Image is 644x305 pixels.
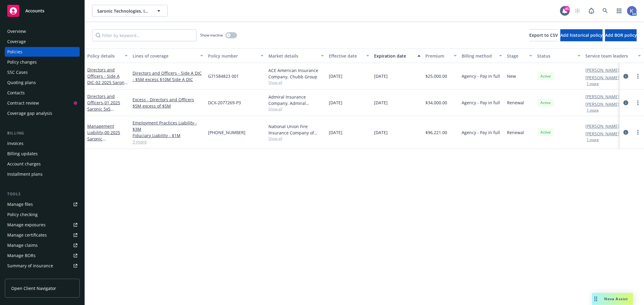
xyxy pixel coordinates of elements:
[7,47,22,57] div: Policies
[5,130,80,136] div: Billing
[133,96,203,109] a: Excess - Directors and Officers $5M excess of $5M
[627,6,637,16] img: photo
[7,98,39,108] div: Contract review
[537,53,574,59] div: Status
[329,129,342,136] span: [DATE]
[572,5,584,17] a: Start snowing
[7,149,38,159] div: Billing updates
[5,191,80,197] div: Tools
[133,139,203,145] a: 3 more
[564,6,570,11] div: 45
[5,27,80,36] a: Overview
[605,29,637,41] button: Add BOR policy
[507,129,524,136] span: Renewal
[7,200,33,209] div: Manage files
[7,210,38,219] div: Policy checking
[206,49,266,63] button: Policy number
[5,108,80,118] a: Coverage gap analysis
[200,33,223,38] span: Show inactive
[592,293,633,305] button: Nova Assist
[423,49,459,63] button: Premium
[7,68,28,77] div: SSC Cases
[87,100,121,124] span: - 01 2025 Saronic 5x5 [PERSON_NAME] Select
[5,2,80,19] a: Accounts
[462,99,500,106] span: Agency - Pay in full
[604,296,628,301] span: Nova Assist
[587,108,599,112] button: 1 more
[130,49,206,63] button: Lines of coverage
[374,99,388,106] span: [DATE]
[85,49,130,63] button: Policy details
[462,73,500,79] span: Agency - Pay in full
[585,123,619,129] a: [PERSON_NAME]
[268,106,324,112] span: Show all
[462,129,500,136] span: Agency - Pay in full
[133,132,203,139] a: Fiduciary Liability - $1M
[459,49,505,63] button: Billing method
[7,88,25,98] div: Contacts
[585,5,598,17] a: Report a Bug
[133,120,203,132] a: Employment Practices Liability - $3M
[5,169,80,179] a: Installment plans
[5,98,80,108] a: Contract review
[7,159,41,169] div: Account charges
[585,93,619,100] a: [PERSON_NAME]
[268,67,324,80] div: ACE American Insurance Company, Chubb Group
[5,230,80,240] a: Manage certificates
[329,99,342,106] span: [DATE]
[622,129,630,136] a: circleInformation
[208,53,257,59] div: Policy number
[87,130,124,154] span: - 00 2025 Saronic [PERSON_NAME] - AIG
[529,29,558,41] button: Export to CSV
[7,78,36,87] div: Quoting plans
[5,57,80,67] a: Policy changes
[5,251,80,260] a: Manage BORs
[7,169,43,179] div: Installment plans
[5,241,80,250] a: Manage claims
[540,130,552,135] span: Active
[7,27,26,36] div: Overview
[507,53,526,59] div: Stage
[11,285,56,291] span: Open Client Navigator
[87,67,128,98] a: Directors and Officers - Side A DIC
[425,53,450,59] div: Premium
[25,8,44,13] span: Accounts
[7,220,46,230] div: Manage exposures
[208,73,239,79] span: G71584823 001
[7,108,52,118] div: Coverage gap analysis
[587,82,599,86] button: 1 more
[208,99,241,106] span: DCX-2077269-P3
[583,49,643,63] button: Service team leaders
[425,99,447,106] span: $34,000.00
[599,5,611,17] a: Search
[268,53,317,59] div: Market details
[587,138,599,142] button: 1 more
[505,49,535,63] button: Stage
[208,129,245,136] span: [PHONE_NUMBER]
[560,29,603,41] button: Add historical policy
[7,261,53,271] div: Summary of insurance
[87,53,121,59] div: Policy details
[585,53,634,59] div: Service team leaders
[613,5,625,17] a: Switch app
[7,57,37,67] div: Policy changes
[585,130,619,137] a: [PERSON_NAME]
[634,73,642,80] a: more
[5,149,80,159] a: Billing updates
[7,139,24,148] div: Invoices
[425,129,447,136] span: $96,221.00
[5,68,80,77] a: SSC Cases
[540,74,552,79] span: Active
[540,100,552,105] span: Active
[268,123,324,136] div: National Union Fire Insurance Company of [GEOGRAPHIC_DATA], [GEOGRAPHIC_DATA], AIG
[92,5,168,17] button: Saronic Technologies, Inc.
[5,139,80,148] a: Invoices
[92,29,197,41] input: Filter by keyword...
[529,32,558,38] span: Export to CSV
[5,159,80,169] a: Account charges
[585,74,619,81] a: [PERSON_NAME]
[634,99,642,106] a: more
[268,80,324,85] span: Show all
[5,220,80,230] a: Manage exposures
